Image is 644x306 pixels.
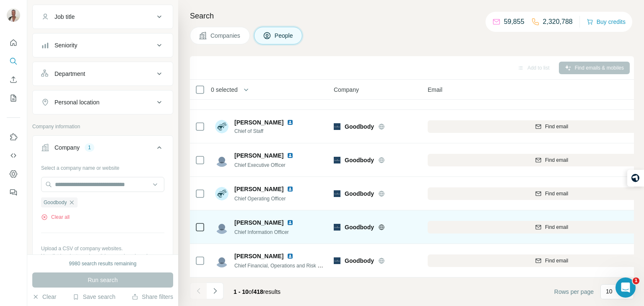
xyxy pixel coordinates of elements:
div: 9980 search results remaining [69,260,137,267]
div: 1 [85,144,94,151]
span: Chief of Staff [234,127,297,135]
span: Goodbody [345,257,374,265]
button: My lists [7,91,20,106]
p: Your list is private and won't be saved or shared. [41,252,164,260]
span: Companies [210,31,241,40]
span: Rows per page [554,288,594,296]
span: Chief Financial, Operations and Risk Officer [234,262,332,269]
button: Job title [33,7,173,27]
p: 2,320,788 [543,17,573,27]
span: 1 - 10 [234,288,249,295]
span: Goodbody [345,156,374,164]
span: Goodbody [345,189,374,198]
button: Save search [73,293,115,301]
button: Feedback [7,185,20,200]
img: Avatar [215,153,229,167]
iframe: Intercom live chat [615,277,636,298]
img: Logo of Goodbody [334,257,340,264]
button: Personal location [33,92,173,112]
span: 0 selected [211,86,238,94]
span: Goodbody [44,199,67,206]
button: Dashboard [7,166,20,182]
span: Goodbody [345,223,374,231]
span: Chief Executive Officer [234,162,286,168]
div: Company [55,143,80,152]
span: Company [334,86,359,94]
img: Avatar [215,120,229,133]
button: Share filters [132,293,173,301]
img: Avatar [215,254,229,267]
button: Seniority [33,35,173,55]
span: Find email [545,156,568,164]
span: People [275,31,294,40]
span: 1 [633,277,639,284]
span: of [249,288,254,295]
span: Chief Operating Officer [234,196,286,202]
img: Avatar [215,187,229,200]
button: Use Surfe on LinkedIn [7,130,20,145]
img: LinkedIn logo [287,253,293,259]
p: 10 [606,287,613,296]
span: Email [428,86,442,94]
button: Company1 [33,137,173,161]
img: Logo of Goodbody [334,190,340,197]
span: results [234,288,280,295]
div: Personal location [55,98,99,106]
span: [PERSON_NAME] [234,218,283,227]
button: Clear [32,293,56,301]
div: Department [55,70,85,78]
button: Search [7,54,20,69]
span: 418 [254,288,263,295]
div: Seniority [55,41,77,49]
img: Avatar [215,220,229,234]
button: Clear all [41,213,70,221]
img: Avatar [7,8,20,22]
img: Logo of Goodbody [334,157,340,163]
span: Find email [545,223,568,231]
span: Find email [545,257,568,265]
span: Chief Information Officer [234,229,289,235]
p: 59,855 [504,17,525,27]
button: Navigate to next page [207,283,223,299]
p: Upload a CSV of company websites. [41,245,164,252]
img: LinkedIn logo [287,119,293,126]
button: Use Surfe API [7,148,20,163]
span: [PERSON_NAME] [234,252,283,260]
h4: Search [190,10,634,22]
img: Logo of Goodbody [334,224,340,231]
img: Logo of Goodbody [334,123,340,130]
p: Company information [32,123,173,130]
button: Quick start [7,35,20,50]
span: Goodbody [345,122,374,131]
div: Select a company name or website [41,161,164,172]
span: Find email [545,190,568,197]
button: Department [33,64,173,84]
button: Enrich CSV [7,72,20,87]
span: [PERSON_NAME] [234,151,283,160]
span: Find email [545,123,568,130]
span: [PERSON_NAME] [234,185,283,193]
span: [PERSON_NAME] [234,118,283,127]
img: LinkedIn logo [287,186,293,192]
div: Job title [55,13,75,21]
img: LinkedIn logo [287,219,293,226]
button: Buy credits [587,16,626,28]
img: LinkedIn logo [287,152,293,159]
